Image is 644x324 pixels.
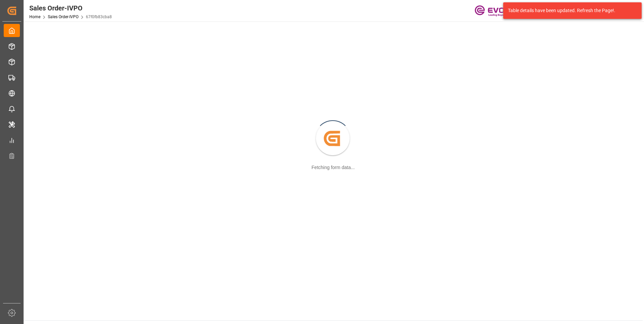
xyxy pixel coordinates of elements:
[29,14,40,19] a: Home
[312,164,355,171] div: Fetching form data...
[48,14,78,19] a: Sales Order-IVPO
[29,3,112,13] div: Sales Order-IVPO
[508,7,632,14] div: Table details have been updated. Refresh the Page!.
[475,5,518,17] img: Evonik-brand-mark-Deep-Purple-RGB.jpeg_1700498283.jpeg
